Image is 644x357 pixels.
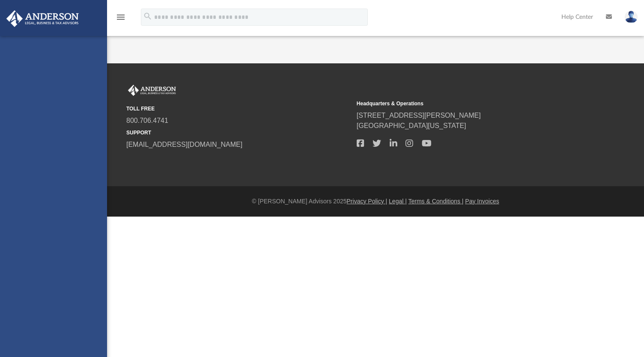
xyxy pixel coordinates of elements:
img: User Pic [625,11,638,23]
a: Terms & Conditions | [408,198,464,205]
small: Headquarters & Operations [357,100,581,107]
a: [EMAIL_ADDRESS][DOMAIN_NAME] [126,141,242,148]
img: Anderson Advisors Platinum Portal [4,10,81,27]
img: Anderson Advisors Platinum Portal [126,85,178,96]
a: Privacy Policy | [347,198,388,205]
small: TOLL FREE [126,105,351,113]
small: SUPPORT [126,129,351,137]
a: [STREET_ADDRESS][PERSON_NAME] [357,112,481,119]
div: © [PERSON_NAME] Advisors 2025 [107,197,644,206]
a: menu [116,16,126,22]
a: 800.706.4741 [126,117,168,124]
a: Pay Invoices [465,198,499,205]
a: Legal | [389,198,407,205]
a: [GEOGRAPHIC_DATA][US_STATE] [357,122,466,129]
i: menu [116,12,126,22]
i: search [143,12,152,21]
